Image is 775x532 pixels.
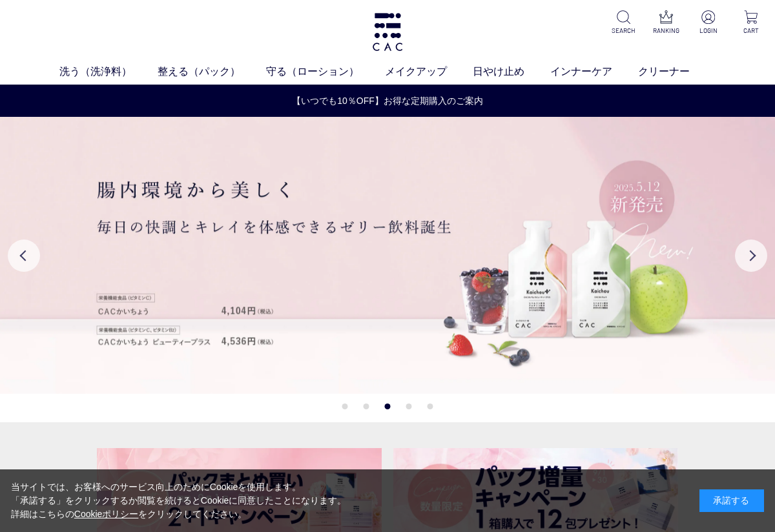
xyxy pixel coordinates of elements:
button: Next [735,240,767,272]
a: 日やけ止め [473,64,550,79]
a: LOGIN [695,10,722,36]
a: 洗う（洗浄料） [59,64,158,79]
a: メイクアップ [385,64,473,79]
button: 4 of 5 [406,404,412,409]
a: CART [738,10,765,36]
p: CART [738,26,765,36]
div: 承諾する [699,489,764,512]
p: LOGIN [695,26,722,36]
a: Cookieポリシー [74,509,139,519]
a: 【いつでも10％OFF】お得な定期購入のご案内 [1,94,774,108]
a: RANKING [652,10,679,36]
button: 2 of 5 [364,404,369,409]
a: クリーナー [638,64,716,79]
p: RANKING [652,26,679,36]
a: インナーケア [550,64,638,79]
div: 当サイトでは、お客様へのサービス向上のためにCookieを使用します。 「承諾する」をクリックするか閲覧を続けるとCookieに同意したことになります。 詳細はこちらの をクリックしてください。 [11,480,347,521]
a: SEARCH [610,10,637,36]
a: 守る（ローション） [266,64,385,79]
button: 3 of 5 [385,404,391,409]
button: 5 of 5 [428,404,433,409]
button: Previous [8,240,40,272]
button: 1 of 5 [342,404,348,409]
a: 整える（パック） [158,64,266,79]
img: logo [371,13,404,51]
p: SEARCH [610,26,637,36]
